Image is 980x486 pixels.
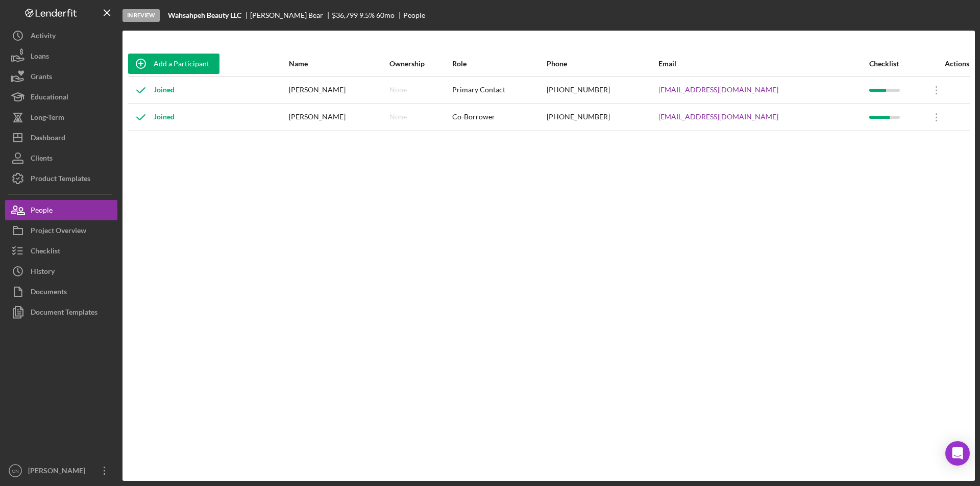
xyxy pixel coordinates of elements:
button: Document Templates [5,302,117,322]
div: [PERSON_NAME] [289,78,388,103]
div: Project Overview [31,220,86,243]
a: [EMAIL_ADDRESS][DOMAIN_NAME] [658,113,778,121]
div: Long-Term [31,107,64,130]
b: Wahsahpeh Beauty LLC [168,11,241,19]
div: 9.5 % [359,11,375,19]
button: Checklist [5,241,117,261]
div: 60 mo [376,11,395,19]
div: [PERSON_NAME] Bear [250,11,332,19]
div: Joined [128,78,175,103]
div: In Review [122,9,160,22]
button: Educational [5,87,117,107]
button: Activity [5,25,117,46]
button: Add a Participant [128,54,219,74]
button: Loans [5,46,117,66]
div: [PERSON_NAME] [26,461,92,483]
button: Dashboard [5,127,117,148]
div: Phone [547,60,657,68]
div: None [389,113,407,121]
div: Email [658,60,868,68]
div: Activity [31,25,56,48]
div: None [389,86,407,94]
div: Role [452,60,545,68]
button: Long-Term [5,107,117,127]
div: Grants [31,66,52,89]
div: Checklist [869,60,923,68]
div: Clients [31,148,53,171]
button: Product Templates [5,168,117,189]
button: CN[PERSON_NAME] [5,461,117,481]
div: Ownership [389,60,452,68]
text: CN [12,468,19,474]
div: Name [289,60,388,68]
div: Actions [924,60,969,68]
div: Dashboard [31,127,65,150]
button: History [5,261,117,282]
div: [PERSON_NAME] [289,105,388,130]
div: Loans [31,46,49,69]
button: Grants [5,66,117,87]
div: Open Intercom Messenger [945,441,970,466]
div: Educational [31,87,68,110]
div: [PHONE_NUMBER] [547,105,657,130]
button: Project Overview [5,220,117,241]
span: $36,799 [332,11,358,19]
div: Product Templates [31,168,90,191]
div: [PHONE_NUMBER] [547,78,657,103]
div: Add a Participant [154,54,209,74]
div: Document Templates [31,302,97,325]
div: People [403,11,425,19]
button: Documents [5,282,117,302]
a: [EMAIL_ADDRESS][DOMAIN_NAME] [658,86,778,94]
div: Documents [31,282,67,304]
button: People [5,200,117,220]
div: Checklist [31,241,60,264]
div: History [31,261,55,284]
button: Clients [5,148,117,168]
div: Co-Borrower [452,105,545,130]
div: People [31,200,53,223]
div: Joined [128,105,175,130]
div: Primary Contact [452,78,545,103]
